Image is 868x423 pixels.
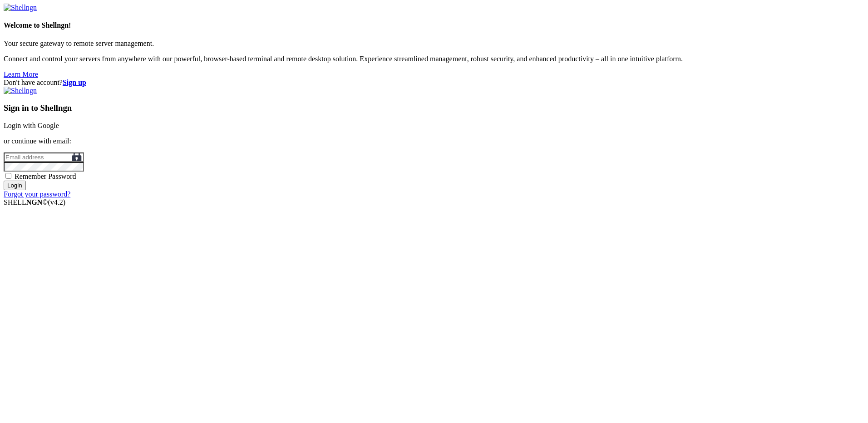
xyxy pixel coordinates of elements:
[4,87,37,95] img: Shellngn
[4,4,37,12] img: Shellngn
[4,122,59,129] a: Login with Google
[4,181,26,190] input: Login
[4,137,864,145] p: or continue with email:
[15,172,76,180] span: Remember Password
[4,152,84,162] input: Email address
[4,79,864,87] div: Don't have account?
[4,198,65,206] span: SHELL ©
[4,103,864,113] h3: Sign in to Shellngn
[4,70,38,78] a: Learn More
[48,198,66,206] span: 4.2.0
[4,21,864,30] h4: Welcome to Shellngn!
[4,190,70,198] a: Forgot your password?
[4,39,864,48] p: Your secure gateway to remote server management.
[4,55,864,63] p: Connect and control your servers from anywhere with our powerful, browser-based terminal and remo...
[5,173,11,179] input: Remember Password
[63,79,86,86] a: Sign up
[26,198,43,206] b: NGN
